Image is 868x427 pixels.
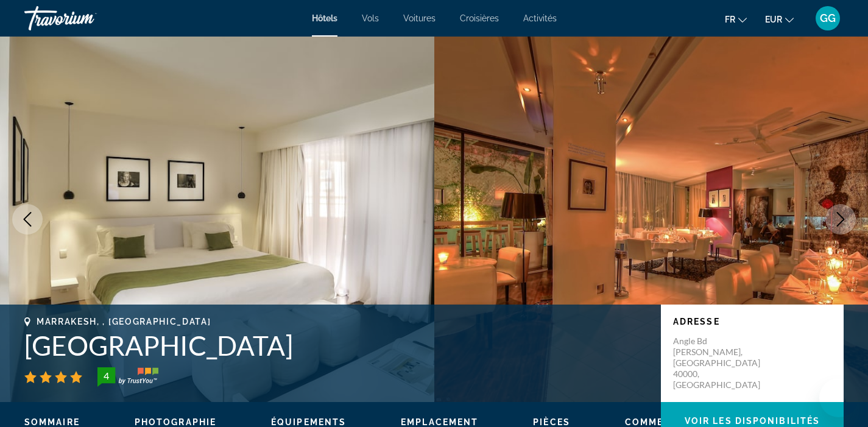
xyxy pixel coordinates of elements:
[725,15,735,24] span: fr
[403,13,436,23] a: Voitures
[94,369,118,383] div: 4
[24,330,649,361] h1: [GEOGRAPHIC_DATA]
[24,417,80,427] span: Sommaire
[271,417,346,427] span: Équipements
[135,417,216,427] span: Photographie
[673,317,831,326] p: Adresse
[37,317,211,326] span: Marrakesh, , [GEOGRAPHIC_DATA]
[97,367,158,387] img: trustyou-badge-hor.svg
[685,416,820,426] span: Voir les disponibilités
[673,336,771,390] p: Angle Bd [PERSON_NAME], [GEOGRAPHIC_DATA] 40000, [GEOGRAPHIC_DATA]
[460,13,499,23] a: Croisières
[765,15,782,24] span: EUR
[725,10,747,28] button: Change language
[625,417,708,427] span: Commentaires
[533,417,570,427] span: Pièces
[312,13,337,23] a: Hôtels
[523,13,557,23] a: Activités
[825,204,856,235] button: Next image
[12,204,43,235] button: Previous image
[819,378,858,417] iframe: Bouton de lancement de la fenêtre de messagerie
[812,5,844,31] button: User Menu
[820,12,836,24] span: GG
[24,2,146,34] a: Travorium
[765,10,794,28] button: Change currency
[362,13,379,23] a: Vols
[401,417,478,427] span: Emplacement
